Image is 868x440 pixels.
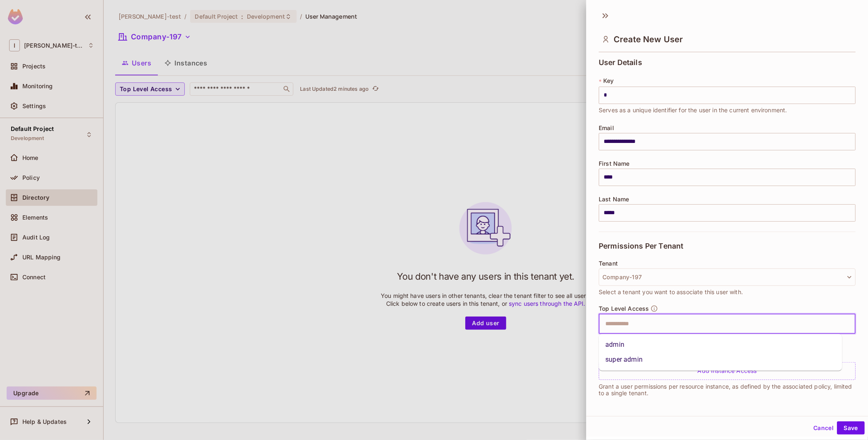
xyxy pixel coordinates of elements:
[614,34,683,44] span: Create New User
[599,383,856,396] p: Grant a user permissions per resource instance, as defined by the associated policy, limited to a...
[599,242,683,250] span: Permissions Per Tenant
[599,362,856,380] div: Add Instance Access
[851,323,853,324] button: Close
[810,421,837,435] button: Cancel
[599,288,743,297] span: Select a tenant you want to associate this user with.
[603,77,614,84] span: Key
[599,260,618,267] span: Tenant
[599,58,642,67] span: User Details
[837,421,865,435] button: Save
[599,338,842,353] li: admin
[599,106,787,115] span: Serves as a unique identifier for the user in the current environment.
[599,268,856,286] button: Company-197
[599,125,614,131] span: Email
[599,305,649,312] span: Top Level Access
[599,196,629,203] span: Last Name
[599,160,630,167] span: First Name
[599,353,842,367] li: super admin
